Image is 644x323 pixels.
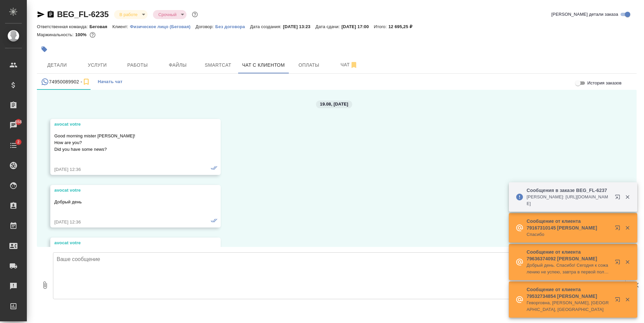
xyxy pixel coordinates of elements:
button: Открыть в новой вкладке [611,255,627,271]
div: 74950089902 (avocat votre) - (undefined) [41,78,90,86]
div: В работе [153,10,186,19]
span: Начать чат [98,78,122,86]
p: Итого: [374,24,388,29]
span: Оплаты [293,61,325,69]
p: Спасибо [527,231,610,238]
p: Маржинальность: [37,32,75,37]
button: 0.00 RUB; [88,30,97,39]
p: Беговая [90,24,112,29]
button: Скопировать ссылку для ЯМессенджера [37,10,45,18]
div: simple tabs example [37,74,637,90]
span: Работы [121,61,154,69]
p: Дата создания: [250,24,283,29]
p: Сообщение от клиента 79532734854 [PERSON_NAME] [527,286,610,300]
p: Добрый день [54,199,197,205]
p: [PERSON_NAME]: [URL][DOMAIN_NAME] [527,194,610,207]
button: Открыть в новой вкладке [611,190,627,206]
button: Начать чат [94,74,126,90]
p: 12 695,25 ₽ [388,24,417,29]
button: Закрыть [621,225,634,231]
button: Доп статусы указывают на важность/срочность заказа [191,10,199,19]
div: avocat votre [54,240,197,246]
button: Открыть в новой вкладке [611,293,627,309]
a: BEG_FL-6235 [57,10,109,19]
svg: Подписаться [82,78,90,86]
button: Скопировать ссылку [47,10,55,18]
span: Smartcat [202,61,234,69]
button: Закрыть [621,297,634,303]
p: Физическое лицо (Беговая) [130,24,196,29]
p: 100% [75,32,88,37]
svg: Отписаться [350,61,358,69]
span: Чат с клиентом [242,61,285,69]
span: Чат [333,61,365,69]
a: Физическое лицо (Беговая) [130,23,196,29]
span: Услуги [81,61,113,69]
a: Без договора [215,23,250,29]
p: Сообщение от клиента 79167310145 [PERSON_NAME] [527,218,610,231]
span: Детали [41,61,73,69]
span: 2 [13,139,23,145]
p: Договор: [196,24,215,29]
p: Ответственная команда: [37,24,90,29]
div: В работе [114,10,148,19]
button: Закрыть [621,194,634,200]
a: 658 [2,117,25,134]
p: [DATE] 17:00 [341,24,374,29]
p: Геворговна, [PERSON_NAME], [GEOGRAPHIC_DATA], [GEOGRAPHIC_DATA] [527,300,610,313]
div: avocat votre [54,121,197,128]
p: Сообщения в заказе BEG_FL-6237 [527,187,610,194]
div: [DATE] 12:36 [54,166,197,173]
button: В работе [117,12,140,17]
p: 19.08, [DATE] [320,101,348,108]
p: Дата сдачи: [315,24,341,29]
span: Файлы [162,61,194,69]
button: Закрыть [621,259,634,265]
p: Good morning mister [PERSON_NAME]! How are you? Did you have some news? [54,133,197,153]
button: Добавить тэг [37,42,52,57]
a: 2 [2,137,25,154]
div: avocat votre [54,187,197,194]
p: [DATE] 13:23 [283,24,316,29]
span: История заказов [587,80,622,86]
p: Клиент: [112,24,130,29]
div: [DATE] 12:36 [54,219,197,225]
button: Открыть в новой вкладке [611,221,627,237]
span: 658 [11,119,26,125]
p: Добрый день. Спасибо! Сегодня к сожалению не успею, завтра в первой половине дня заберу🙏 [527,262,610,275]
span: [PERSON_NAME] детали заказа [551,11,618,18]
p: Без договора [215,24,250,29]
button: Срочный [156,12,178,17]
p: Сообщение от клиента 79636374092 [PERSON_NAME] [527,249,610,262]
